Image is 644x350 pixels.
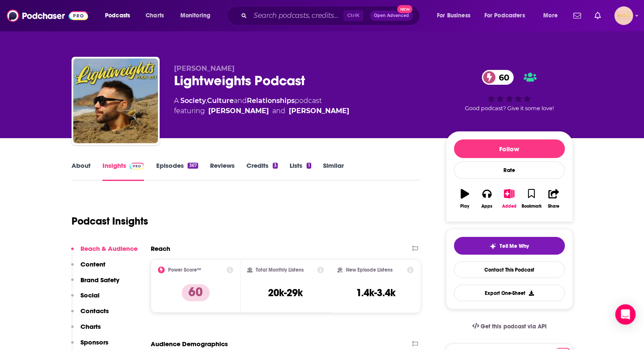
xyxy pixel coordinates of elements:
span: Podcasts [105,10,130,22]
div: Share [548,204,559,209]
div: 3 [273,163,278,169]
button: open menu [174,9,221,22]
span: Logged in as MUSESPR [614,6,633,25]
h3: 1.4k-3.4k [356,286,395,299]
div: Rate [454,161,565,179]
h1: Podcast Insights [72,215,148,228]
img: tell me why sparkle [489,243,496,250]
span: More [543,10,558,22]
button: open menu [99,9,141,22]
span: Ctrl K [343,10,363,21]
div: 60Good podcast? Give it some love! [446,64,573,117]
div: Apps [481,204,492,209]
a: InsightsPodchaser Pro [102,161,144,181]
a: Reviews [210,161,235,181]
button: open menu [431,9,481,22]
span: and [272,106,285,116]
button: Brand Safety [71,276,119,292]
span: Open Advanced [374,14,409,18]
button: Apps [476,183,498,214]
img: Podchaser - Follow, Share and Rate Podcasts [7,8,88,24]
button: Share [542,183,564,214]
span: For Business [437,10,470,22]
a: Contact This Podcast [454,261,565,278]
span: For Podcasters [484,10,525,22]
a: About [72,161,91,181]
h2: Audience Demographics [151,340,228,348]
a: Episodes367 [156,161,198,181]
a: Society [180,97,206,105]
span: Charts [146,10,164,22]
button: Added [498,183,520,214]
span: , [206,97,207,105]
span: Get this podcast via API [481,323,546,330]
p: Social [80,291,100,299]
a: Ilya Fedorovich [289,106,349,116]
h3: 20k-29k [268,286,303,299]
div: 1 [307,163,311,169]
button: Show profile menu [614,6,633,25]
button: tell me why sparkleTell Me Why [454,237,565,255]
button: Social [71,291,100,307]
p: Contacts [80,307,109,315]
span: 60 [490,70,514,85]
div: Open Intercom Messenger [615,304,636,325]
span: Tell Me Why [500,243,529,250]
a: Culture [207,97,234,105]
a: Joe Vulpis [208,106,269,116]
span: Monitoring [180,10,210,22]
a: Get this podcast via API [465,316,553,337]
p: Content [80,260,105,268]
a: Charts [140,9,169,22]
button: Content [71,260,105,276]
a: Lists1 [290,161,311,181]
button: Follow [454,139,565,158]
a: Show notifications dropdown [570,8,584,23]
p: Brand Safety [80,276,119,284]
h2: Power Score™ [168,267,201,273]
span: featuring [174,106,349,116]
a: Similar [323,161,344,181]
a: Relationships [247,97,295,105]
div: Play [460,204,469,209]
p: Charts [80,322,101,331]
button: Reach & Audience [71,244,138,260]
button: Play [454,183,476,214]
span: New [397,5,412,13]
div: 367 [188,163,198,169]
h2: Reach [151,244,170,253]
span: and [234,97,247,105]
span: Good podcast? Give it some love! [465,105,554,111]
div: Search podcasts, credits, & more... [235,6,428,25]
button: Export One-Sheet [454,285,565,301]
div: Added [502,204,517,209]
p: Sponsors [80,338,108,346]
img: User Profile [614,6,633,25]
input: Search podcasts, credits, & more... [250,9,343,22]
div: A podcast [174,96,349,116]
h2: Total Monthly Listens [256,267,304,273]
button: open menu [537,9,568,22]
img: Lightweights Podcast [73,58,158,143]
p: Reach & Audience [80,244,138,253]
img: Podchaser Pro [130,163,144,169]
button: Charts [71,322,101,338]
a: 60 [482,70,514,85]
button: open menu [479,9,537,22]
button: Contacts [71,307,109,322]
span: [PERSON_NAME] [174,64,235,72]
button: Bookmark [520,183,542,214]
a: Show notifications dropdown [591,8,604,23]
p: 60 [182,284,210,301]
div: Bookmark [521,204,541,209]
button: Open AdvancedNew [370,11,413,21]
h2: New Episode Listens [346,267,392,273]
a: Credits3 [246,161,278,181]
